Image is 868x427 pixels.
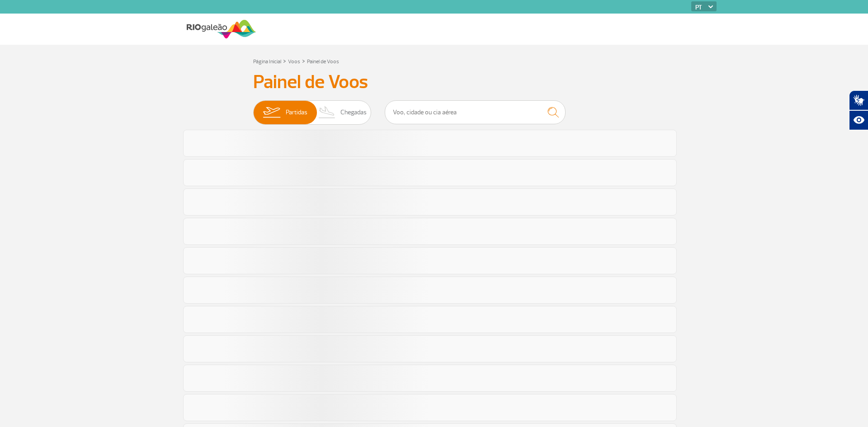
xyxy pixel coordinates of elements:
[314,101,340,124] img: slider-desembarque
[302,56,305,66] a: >
[849,90,868,130] div: Plugin de acessibilidade da Hand Talk.
[849,110,868,130] button: Abrir recursos assistivos.
[340,101,367,124] span: Chegadas
[286,101,307,124] span: Partidas
[253,58,281,65] a: Página Inicial
[385,100,566,124] input: Voo, cidade ou cia aérea
[307,58,339,65] a: Painel de Voos
[283,56,286,66] a: >
[253,71,615,94] h3: Painel de Voos
[257,101,286,124] img: slider-embarque
[849,90,868,110] button: Abrir tradutor de língua de sinais.
[288,58,300,65] a: Voos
